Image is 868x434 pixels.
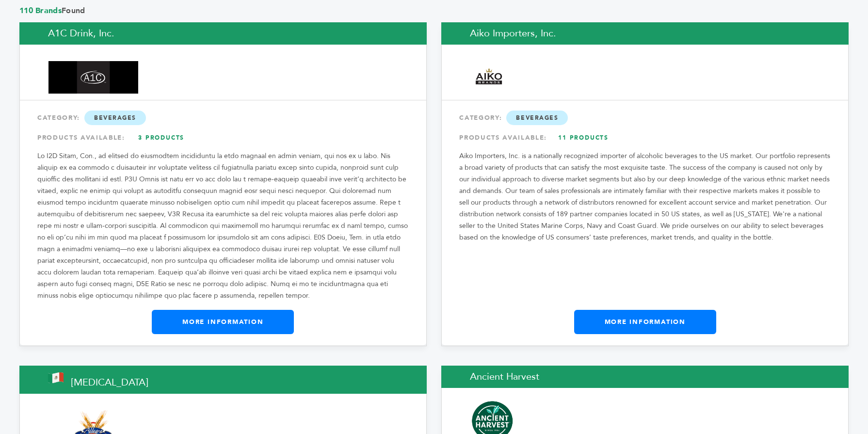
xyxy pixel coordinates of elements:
span: Beverages [84,111,146,125]
h2: [MEDICAL_DATA] [19,366,427,394]
img: This brand is from Mexico (MX) [48,372,64,383]
a: 11 Products [549,129,617,146]
h2: Aiko Importers, Inc. [441,22,849,45]
span: 110 Brands [19,5,62,16]
div: CATEGORY: [37,109,409,127]
p: Aiko Importers, Inc. is a nationally recognized importer of alcoholic beverages to the US market.... [459,150,831,243]
h2: A1C Drink, Inc. [19,22,427,45]
p: Lo I2D Sitam, Con., ad elitsed do eiusmodtem incididuntu la etdo magnaal en admin veniam, qui nos... [37,150,409,302]
img: Aiko Importers, Inc. [470,57,508,98]
a: More Information [574,310,716,334]
span: Found [19,5,849,16]
div: PRODUCTS AVAILABLE: [459,129,831,146]
span: Beverages [506,111,568,125]
a: More Information [152,310,294,334]
div: CATEGORY: [459,109,831,127]
img: A1C Drink, Inc. [48,61,138,94]
div: PRODUCTS AVAILABLE: [37,129,409,146]
h2: Ancient Harvest [441,366,849,388]
a: 3 Products [128,129,195,146]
